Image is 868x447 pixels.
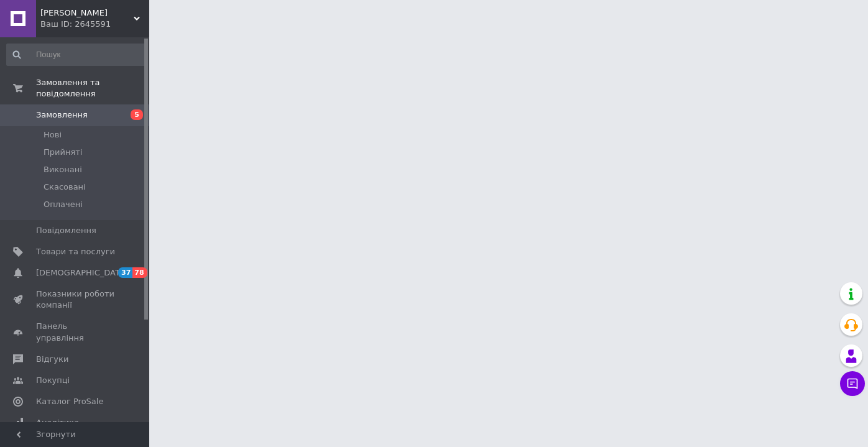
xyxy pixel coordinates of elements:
[36,77,149,99] span: Замовлення та повідомлення
[44,147,82,158] span: Прийняті
[44,129,62,141] span: Нові
[36,288,115,311] span: Показники роботи компанії
[36,109,88,121] span: Замовлення
[36,321,115,343] span: Панель управління
[36,354,68,365] span: Відгуки
[118,267,132,278] span: 37
[44,182,86,193] span: Скасовані
[132,267,147,278] span: 78
[36,225,96,236] span: Повідомлення
[40,19,149,30] div: Ваш ID: 2645591
[36,417,79,428] span: Аналітика
[840,371,865,396] button: Чат з покупцем
[36,267,128,279] span: [DEMOGRAPHIC_DATA]
[44,164,82,175] span: Виконані
[36,375,70,386] span: Покупці
[131,109,143,120] span: 5
[44,199,83,210] span: Оплачені
[36,246,115,257] span: Товари та послуги
[40,7,134,19] span: Хатина Травника
[6,44,147,66] input: Пошук
[36,396,103,407] span: Каталог ProSale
